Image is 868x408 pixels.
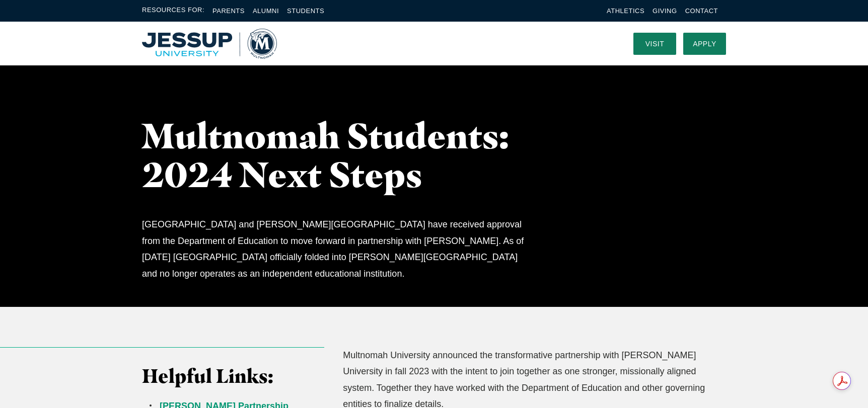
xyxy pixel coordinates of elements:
[212,7,245,15] a: Parents
[142,29,277,59] a: Home
[253,7,279,15] a: Alumni
[142,5,204,17] span: Resources For:
[142,116,550,194] h1: Multnomah Students: 2024 Next Steps
[685,7,718,15] a: Contact
[142,216,531,282] p: [GEOGRAPHIC_DATA] and [PERSON_NAME][GEOGRAPHIC_DATA] have received approval from the Department o...
[683,33,726,55] a: Apply
[142,365,324,388] h3: Helpful Links:
[633,33,676,55] a: Visit
[287,7,324,15] a: Students
[607,7,644,15] a: Athletics
[142,29,277,59] img: Multnomah University Logo
[653,7,677,15] a: Giving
